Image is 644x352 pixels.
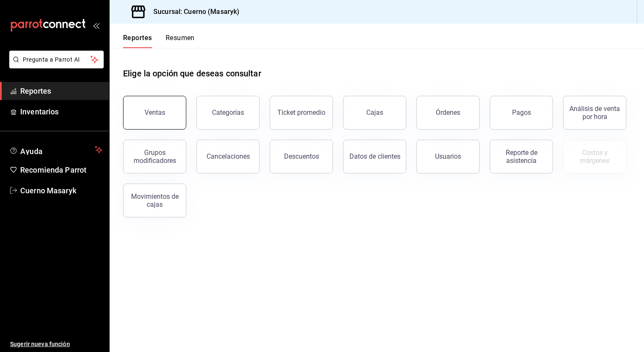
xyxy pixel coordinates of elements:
div: Usuarios [435,152,461,160]
button: Pregunta a Parrot AI [9,51,104,68]
div: Ventas [145,108,165,116]
div: Órdenes [436,108,460,116]
h3: Sucursal: Cuerno (Masaryk) [147,7,239,17]
div: Ticket promedio [277,108,325,116]
button: Reporte de asistencia [490,140,553,173]
button: Descuentos [270,140,333,173]
button: Grupos modificadores [123,140,186,173]
button: Usuarios [416,140,480,173]
button: Pagos [490,96,553,130]
span: Reportes [20,85,102,97]
button: Movimientos de cajas [123,184,186,217]
div: Costos y márgenes [569,149,621,165]
span: Cuerno Masaryk [20,185,102,196]
div: Cajas [366,108,383,116]
button: Datos de clientes [343,140,406,173]
span: Sugerir nueva función [10,340,102,349]
button: Órdenes [416,96,480,130]
button: Ventas [123,96,186,130]
div: Grupos modificadores [129,149,181,165]
button: Análisis de venta por hora [563,96,626,130]
div: Descuentos [284,152,319,160]
div: Pagos [512,108,531,116]
span: Pregunta a Parrot AI [23,55,91,64]
div: Cancelaciones [207,152,250,160]
span: Ayuda [20,145,91,155]
div: Análisis de venta por hora [569,105,621,121]
button: Resumen [166,34,195,48]
button: Ticket promedio [270,96,333,130]
button: Cajas [343,96,406,130]
button: Categorías [196,96,260,130]
button: Cancelaciones [196,140,260,173]
div: Categorías [212,108,244,116]
span: Recomienda Parrot [20,164,102,176]
button: Reportes [123,34,152,48]
button: Contrata inventarios para ver este reporte [563,140,626,173]
div: Reporte de asistencia [495,149,547,165]
div: Datos de clientes [349,152,400,160]
a: Pregunta a Parrot AI [6,61,104,70]
span: Inventarios [20,106,102,117]
button: open_drawer_menu [93,22,99,29]
div: navigation tabs [123,34,195,48]
h1: Elige la opción que deseas consultar [123,67,261,80]
div: Movimientos de cajas [129,192,181,208]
